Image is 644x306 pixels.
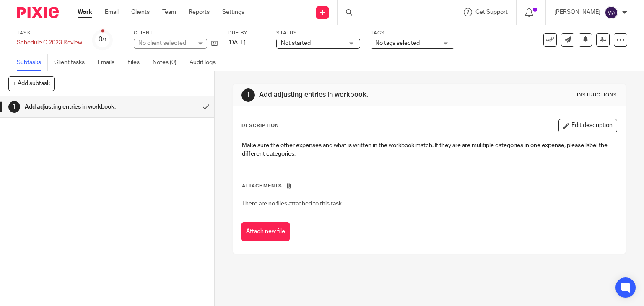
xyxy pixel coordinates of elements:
span: Attachments [242,184,282,188]
p: Make sure the other expenses and what is written in the workbook match. If they are are mulitiple... [242,141,617,158]
a: Emails [98,54,121,71]
button: + Add subtask [8,76,55,91]
div: 0 [99,35,107,44]
a: Clients [131,8,150,16]
div: Schedule C 2023 Review [17,39,82,47]
a: Email [105,8,119,16]
span: Get Support [475,9,508,15]
label: Due by [228,30,266,36]
a: Team [162,8,176,16]
button: Edit description [558,119,617,132]
span: [DATE] [228,40,246,46]
a: Audit logs [190,54,222,71]
a: Reports [189,8,210,16]
div: 1 [241,88,255,102]
div: No client selected [138,39,193,47]
p: Description [241,122,279,129]
h1: Add adjusting entries in workbook. [25,101,134,113]
label: Status [276,30,360,36]
small: /1 [102,38,107,42]
a: Client tasks [54,54,91,71]
img: Pixie [17,7,59,18]
div: Instructions [577,92,617,99]
span: Not started [281,40,311,46]
label: Client [134,30,218,36]
a: Notes (0) [153,54,183,71]
a: Settings [222,8,244,16]
label: Task [17,30,82,36]
label: Tags [371,30,454,36]
div: 1 [8,101,20,113]
span: There are no files attached to this task. [242,201,343,207]
button: Attach new file [241,222,290,241]
p: [PERSON_NAME] [554,8,600,16]
span: No tags selected [375,40,420,46]
a: Subtasks [17,54,48,71]
img: svg%3E [605,6,618,19]
a: Work [78,8,92,16]
a: Files [127,54,146,71]
h1: Add adjusting entries in workbook. [259,91,447,99]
